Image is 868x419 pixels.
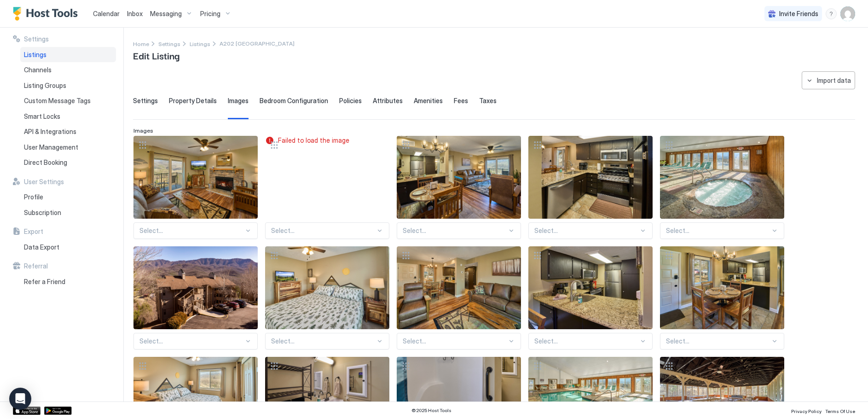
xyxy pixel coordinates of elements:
span: Data Export [24,243,59,251]
span: Pricing [200,10,220,18]
a: Smart Locks [20,109,116,124]
span: Home [133,41,149,47]
span: Calendar [93,10,120,17]
span: Channels [24,66,52,74]
span: Property Details [169,97,217,105]
div: Breadcrumb [190,39,210,48]
span: Bedroom Configuration [260,97,328,105]
a: Refer a Friend [20,274,116,290]
a: Google Play Store [44,407,72,415]
span: Listings [24,51,46,59]
span: Failed to load the image [278,136,386,145]
a: Calendar [93,9,120,18]
div: User profile [840,6,855,21]
a: Custom Message Tags [20,93,116,109]
span: Amenities [414,97,443,105]
a: Host Tools Logo [13,7,82,21]
div: View image [397,136,521,219]
div: View image [528,246,653,329]
a: Data Export [20,239,116,255]
span: Listing Groups [24,81,66,90]
div: menu [826,8,837,19]
a: User Management [20,140,116,155]
span: Images [133,127,153,134]
div: View image [660,136,784,219]
div: View image [133,136,258,219]
button: Import data [802,71,855,89]
div: View image [528,136,653,219]
span: Invite Friends [779,10,818,18]
a: Listings [20,47,116,63]
span: Settings [133,97,158,105]
a: App Store [13,407,41,415]
a: Terms Of Use [825,406,855,415]
a: Direct Booking [20,155,116,170]
span: Smart Locks [24,112,60,121]
span: Edit Listing [133,48,179,62]
a: Channels [20,62,116,78]
span: Images [228,97,249,105]
span: Refer a Friend [24,278,65,286]
span: API & Integrations [24,128,76,136]
span: Settings [158,41,180,47]
a: Settings [158,39,180,48]
div: Import data [817,76,851,85]
div: Breadcrumb [133,39,149,48]
span: Breadcrumb [220,40,295,47]
span: Fees [454,97,468,105]
a: API & Integrations [20,124,116,140]
div: View image [133,246,258,329]
span: Terms Of Use [825,408,855,414]
span: Listings [190,41,210,47]
span: Attributes [373,97,403,105]
a: Profile [20,189,116,205]
span: Taxes [479,97,497,105]
span: Policies [339,97,362,105]
div: View image [660,246,784,329]
span: Messaging [150,10,182,18]
span: © 2025 Host Tools [411,407,451,413]
a: Home [133,39,149,48]
a: Subscription [20,205,116,221]
div: View image [265,246,389,329]
a: Listings [190,39,210,48]
div: Open Intercom Messenger [9,388,31,410]
a: Privacy Policy [791,406,822,415]
span: Referral [24,262,48,270]
span: User Management [24,143,78,151]
span: User Settings [24,178,64,186]
span: Direct Booking [24,158,67,167]
span: Subscription [24,209,61,217]
a: Listing Groups [20,78,116,93]
div: Breadcrumb [158,39,180,48]
span: Custom Message Tags [24,97,91,105]
div: View image [397,246,521,329]
span: Profile [24,193,43,201]
span: Privacy Policy [791,408,822,414]
span: Settings [24,35,49,43]
span: Inbox [127,10,143,17]
a: Inbox [127,9,143,18]
span: Export [24,227,43,236]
